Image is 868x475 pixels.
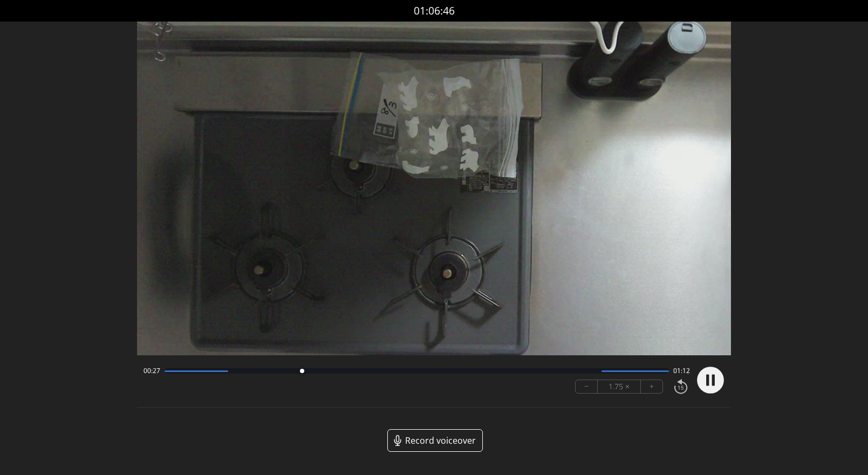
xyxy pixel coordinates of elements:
button: + [641,380,662,393]
span: Record voiceover [405,434,476,447]
a: Record voiceover [387,429,483,452]
div: 1.75 × [598,380,641,393]
span: 01:12 [673,367,690,375]
button: − [576,380,598,393]
a: 01:06:46 [414,3,455,19]
span: 00:27 [143,367,160,375]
